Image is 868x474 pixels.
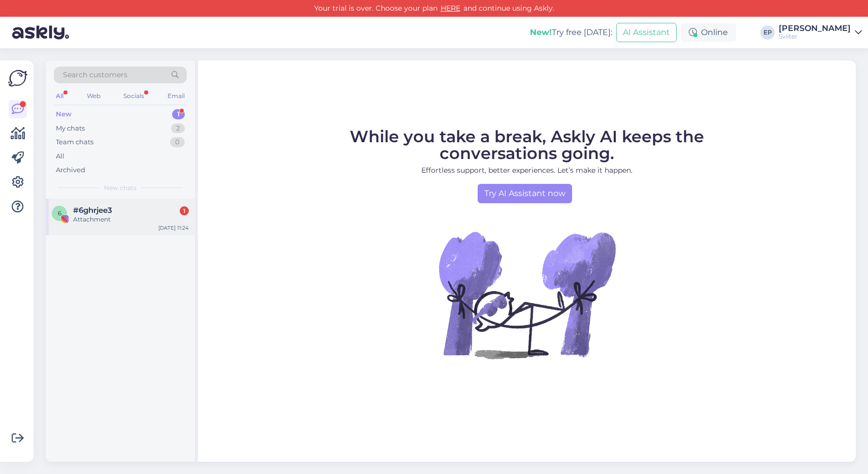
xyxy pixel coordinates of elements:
p: Effortless support, better experiences. Let’s make it happen. [304,165,750,176]
div: Email [165,89,187,103]
div: [PERSON_NAME] [779,24,851,33]
span: Search customers [63,70,127,80]
div: Online [681,23,736,42]
div: All [56,151,64,162]
div: EP [760,25,775,40]
span: #6ghrjee3 [73,206,112,215]
a: Try AI Assistant now [478,184,572,203]
div: Team chats [56,137,93,147]
div: My chats [56,123,85,134]
div: 1 [172,109,185,119]
div: Socials [121,89,146,103]
div: Web [85,89,103,103]
span: 6 [58,209,61,217]
span: New chats [104,183,137,193]
a: HERE [438,4,463,13]
div: 2 [171,123,185,134]
div: New [56,109,72,119]
span: While you take a break, Askly AI keeps the conversations going. [350,127,704,163]
div: 0 [170,137,185,147]
b: New! [530,27,552,37]
img: Askly Logo [8,69,27,88]
div: Archived [56,165,85,175]
div: All [54,89,65,103]
button: AI Assistant [616,23,677,42]
div: 1 [180,206,189,215]
a: [PERSON_NAME]Sviiter [779,24,862,41]
div: Try free [DATE]: [530,26,612,39]
div: Attachment [73,215,189,224]
div: Sviiter [779,33,851,41]
img: No Chat active [436,203,618,386]
div: [DATE] 11:24 [158,224,189,232]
